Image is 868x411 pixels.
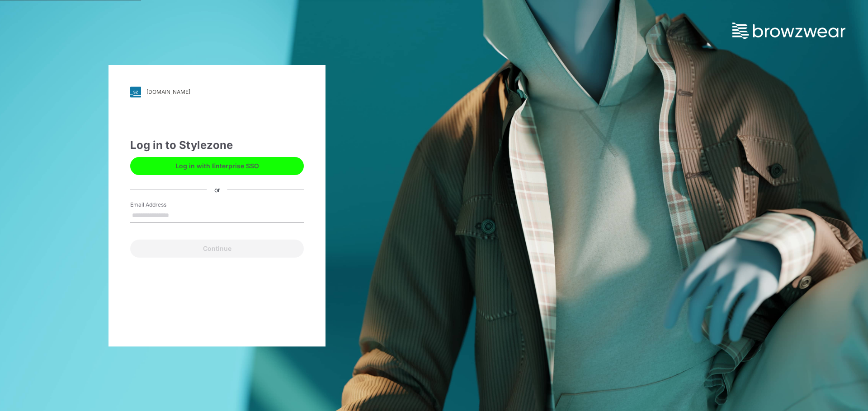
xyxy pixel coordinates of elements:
img: svg+xml;base64,PHN2ZyB3aWR0aD0iMjgiIGhlaWdodD0iMjgiIHZpZXdCb3g9IjAgMCAyOCAyOCIgZmlsbD0ibm9uZSIgeG... [130,87,141,97]
label: Email Address [130,201,193,209]
div: [DOMAIN_NAME] [146,88,190,95]
div: Log in to Stylezone [130,137,304,153]
button: Log in with Enterprise SSO [130,157,304,175]
div: or [207,185,227,194]
img: browzwear-logo.73288ffb.svg [732,23,845,39]
a: [DOMAIN_NAME] [130,87,304,97]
